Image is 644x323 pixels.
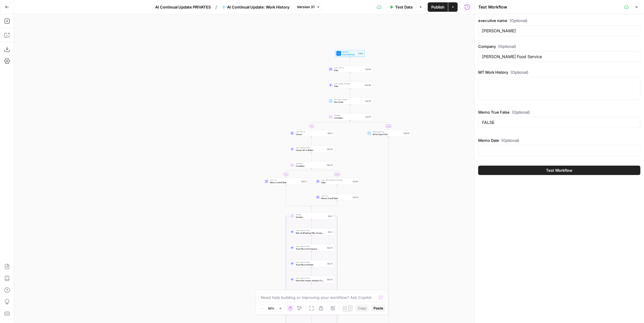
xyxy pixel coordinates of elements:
span: Memo Cutoff Date [322,197,351,200]
g: Edge from step_79 to step_76-conditional-end [312,201,337,207]
span: Test Data [395,4,413,10]
button: Publish [428,2,448,12]
div: Step 11 [327,132,333,134]
g: Edge from step_69 to step_76 [311,152,312,161]
span: AI Continual Update PRIVATES [155,4,211,10]
span: Workflow [342,51,357,53]
span: LLM · Gemini 2.5 Pro [296,245,325,248]
g: Edge from step_67 to step_81 [311,251,312,260]
span: Track Record Public [296,263,326,266]
span: Executive Impact Analysis Company [296,279,325,282]
span: Memo Cutoff Date [270,181,300,184]
span: LLM · O3 [322,195,351,197]
div: Step 111 [365,115,371,118]
g: Edge from step_110 to step_111 [350,104,351,113]
span: (Optional) [501,137,519,143]
span: Date [322,181,351,184]
label: executive name [478,18,640,23]
span: Input Settings [342,53,357,56]
div: Run Code · PythonRun CodeStep 110 [327,97,373,105]
span: Write Liquid Text [373,131,402,133]
g: Edge from step_55 to step_82 [311,283,312,291]
span: LLM · Gemini 2.5 Pro [296,277,325,279]
div: LLM · Gemini 2.5 ProCareer VP or BetterStep 69 [289,146,334,153]
span: LLM · Gemini 2.5 Pro [296,147,325,149]
div: Step 110 [365,100,371,102]
span: Condition [296,162,325,165]
span: / [216,4,217,11]
g: Edge from step_3 to step_67 [311,235,312,244]
span: Condition [296,164,325,167]
div: Inputs [358,52,364,55]
g: Edge from step_90 to step_109 [350,73,351,81]
g: Edge from step_77 to step_76-conditional-end [286,185,312,207]
span: Run Code [334,100,364,103]
g: Edge from step_11 to step_69 [311,137,312,145]
g: Edge from step_76 to step_80 [312,168,338,177]
span: Iteration [296,213,326,216]
span: (Optional) [510,18,528,23]
div: Step 76 [327,164,333,166]
div: LLM · O3Memo Cutoff DateStep 79 [315,194,360,201]
span: Write Liquid Text [373,133,402,136]
div: LLM · O3Memo Cutoff DateStep 77 [263,178,309,185]
div: ConditionConditionStep 111 [327,113,373,120]
g: Edge from start to step_90 [350,57,351,65]
button: AI Continual Update PRIVATES [152,2,214,12]
div: Step 81 [327,262,333,265]
div: IterationIterationStep 2 [289,213,334,220]
g: Edge from step_111 to step_112 [350,120,389,129]
div: LLM · Gemini 2.5 ProExecutive Impact Analysis CompanyStep 55 [289,276,334,283]
div: Step 112 [403,132,410,134]
div: LLM · Gemini 2.5 ProTrack Record CompanyStep 67 [289,244,334,251]
g: Edge from step_84 to step_71 [311,314,312,323]
div: LLM · GPT-4.1DateStep 90 [327,66,373,73]
span: AI Continual Update: Work History [227,4,290,10]
span: Condition [334,116,364,119]
div: Step 80 [352,180,359,183]
g: Edge from step_80 to step_79 [337,185,338,193]
g: Edge from step_109 to step_110 [350,88,351,97]
g: Edge from step_81 to step_55 [311,267,312,275]
div: Step 2 [327,215,333,217]
span: LLM · Gemini 2.5 Pro [296,229,326,232]
div: ConditionConditionStep 76 [289,161,334,169]
span: (Optional) [511,69,528,75]
div: LLM · Gemini 2.5 FlashDateStep 109 [327,82,373,89]
div: Step 109 [364,84,371,86]
button: Test Workflow [478,166,640,175]
span: LLM · Gemini 2.5 Pro [296,261,326,263]
span: Date [334,85,363,88]
button: Version 31 [295,3,323,11]
label: Company [478,43,640,49]
div: Step 55 [327,278,333,281]
button: Copy [355,305,369,312]
span: LLM · O3 [270,179,300,181]
label: Memo Date [478,137,640,143]
div: LLM · GPT-4.1CareerStep 11 [289,130,334,137]
span: LLM · GPT-4o Search Preview [322,179,351,181]
label: Memo True False [478,109,640,115]
span: Track Record Company [296,247,325,250]
span: Run Code · Python [334,98,364,101]
button: Paste [371,305,386,312]
span: Date [334,69,364,72]
span: LLM · GPT-4.1 [334,67,364,69]
g: Edge from step_76 to step_77 [285,168,312,177]
span: Role Scaffolding (Title, Scope, Dates [296,231,326,234]
span: Copy [358,306,366,311]
div: Step 69 [327,148,333,150]
span: Paste [373,306,383,311]
span: Test Workflow [546,167,573,173]
span: Version 31 [297,4,315,10]
span: (Optional) [498,43,516,49]
g: Edge from step_111 to step_11 [311,120,350,129]
label: MT Work History [478,69,640,75]
div: LLM · Gemini 2.5 ProTrack Record PublicStep 81 [289,260,334,267]
span: 50% [268,306,275,311]
span: LLM · GPT-4.1 [296,131,326,133]
div: Step 79 [352,196,359,198]
button: Test Data [386,2,416,12]
div: Step 3 [327,231,333,233]
div: LLM · Gemini 2.5 ProRole Scaffolding (Title, Scope, DatesStep 3 [289,228,334,235]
